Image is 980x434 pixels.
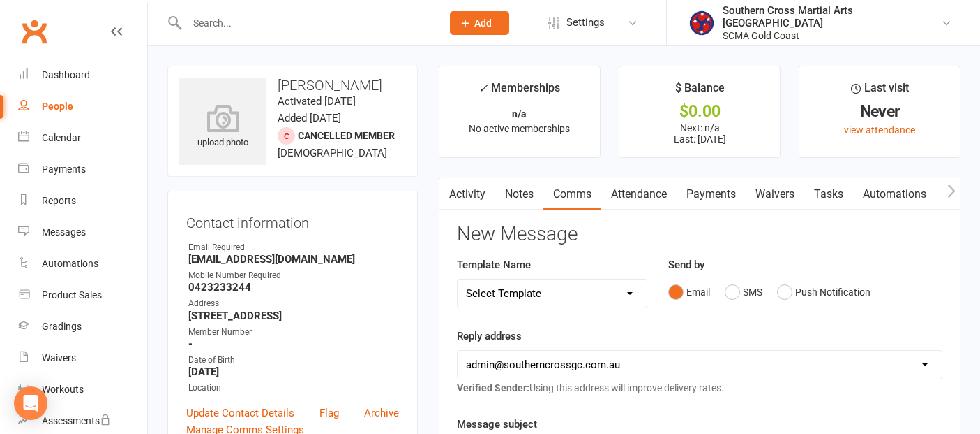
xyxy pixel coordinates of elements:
[566,7,605,38] span: Settings
[183,13,432,33] input: Search...
[723,4,941,29] div: Southern Cross Martial Arts [GEOGRAPHIC_DATA]
[42,289,102,301] div: Product Sales
[42,415,111,426] div: Assessments
[188,269,399,282] div: Mobile Number Required
[188,326,399,339] div: Member Number
[18,311,147,342] a: Gradings
[632,104,767,119] div: $0.00
[42,321,82,332] div: Gradings
[188,281,399,294] strong: 0423233244
[188,241,399,254] div: Email Required
[42,226,86,238] div: Messages
[457,382,724,393] span: Using this address will improve delivery rates.
[188,366,399,378] strong: [DATE]
[42,258,98,269] div: Automations
[478,79,560,105] div: Memberships
[495,178,543,210] a: Notes
[18,217,147,248] a: Messages
[632,122,767,145] p: Next: n/a Last: [DATE]
[668,279,710,305] button: Email
[18,248,147,280] a: Automations
[746,178,804,210] a: Waivers
[42,101,73,112] div: People
[42,132,81,143] div: Calendar
[42,352,76,363] div: Waivers
[188,310,399,322] strong: [STREET_ADDRESS]
[457,256,531,273] label: Template Name
[853,178,936,210] a: Automations
[278,95,356,108] time: Activated [DATE]
[601,178,677,210] a: Attendance
[804,178,853,210] a: Tasks
[179,104,266,150] div: upload photo
[18,342,147,374] a: Waivers
[42,164,86,175] div: Payments
[17,14,52,49] a: Clubworx
[668,256,704,273] label: Send by
[188,297,399,310] div: Address
[439,178,495,210] a: Activity
[179,78,406,93] h3: [PERSON_NAME]
[188,253,399,266] strong: [EMAIL_ADDRESS][DOMAIN_NAME]
[18,280,147,311] a: Product Sales
[851,79,909,104] div: Last visit
[812,104,947,119] div: Never
[18,59,147,91] a: Dashboard
[469,123,570,134] span: No active memberships
[543,178,601,210] a: Comms
[42,195,76,206] div: Reports
[188,338,399,350] strong: -
[18,374,147,405] a: Workouts
[18,122,147,154] a: Calendar
[777,279,870,305] button: Push Notification
[457,224,942,245] h3: New Message
[450,11,509,35] button: Add
[723,29,941,42] div: SCMA Gold Coast
[186,210,399,231] h3: Contact information
[42,384,84,395] div: Workouts
[42,69,90,80] div: Dashboard
[457,382,529,393] strong: Verified Sender:
[457,328,522,345] label: Reply address
[18,91,147,122] a: People
[298,130,395,141] span: Cancelled member
[278,147,387,159] span: [DEMOGRAPHIC_DATA]
[725,279,762,305] button: SMS
[186,405,294,421] a: Update Contact Details
[474,17,492,29] span: Add
[844,124,915,136] a: view attendance
[457,416,537,433] label: Message subject
[364,405,399,421] a: Archive
[14,386,47,420] div: Open Intercom Messenger
[188,382,399,395] div: Location
[319,405,339,421] a: Flag
[675,79,725,104] div: $ Balance
[18,185,147,217] a: Reports
[677,178,746,210] a: Payments
[278,112,341,124] time: Added [DATE]
[18,154,147,185] a: Payments
[478,82,488,95] i: ✓
[512,108,527,120] strong: n/a
[188,354,399,367] div: Date of Birth
[688,9,716,37] img: thumb_image1620786302.png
